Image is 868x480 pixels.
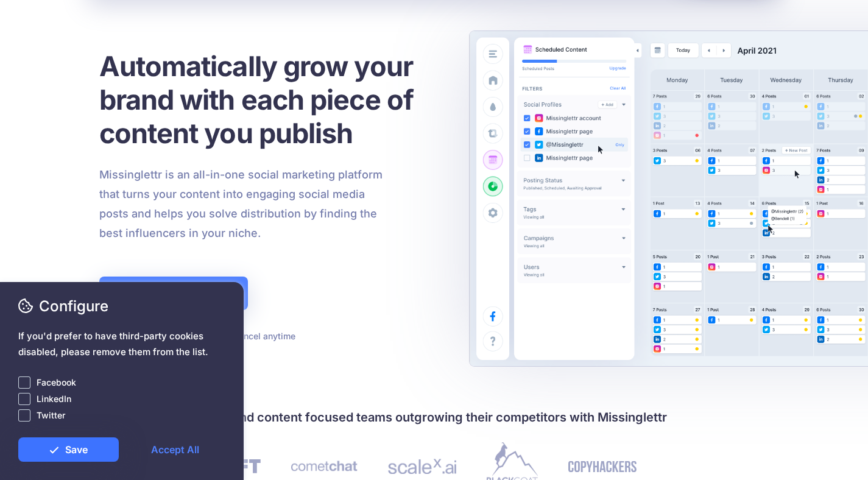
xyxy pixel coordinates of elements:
[37,408,65,422] label: Twitter
[37,392,71,406] label: LinkedIn
[221,328,295,344] li: Cancel anytime
[18,295,225,317] span: Configure
[18,328,225,360] span: If you'd prefer to have third-party cookies disabled, please remove them from the list.
[99,408,769,427] h4: Join 30,000+ creators and content focused teams outgrowing their competitors with Missinglettr
[99,49,443,150] h1: Automatically grow your brand with each piece of content you publish
[18,437,119,462] a: Save
[125,437,225,462] a: Accept All
[99,277,248,310] a: Start Growing My Brand
[99,165,383,243] p: Missinglettr is an all-in-one social marketing platform that turns your content into engaging soc...
[37,375,76,389] label: Facebook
